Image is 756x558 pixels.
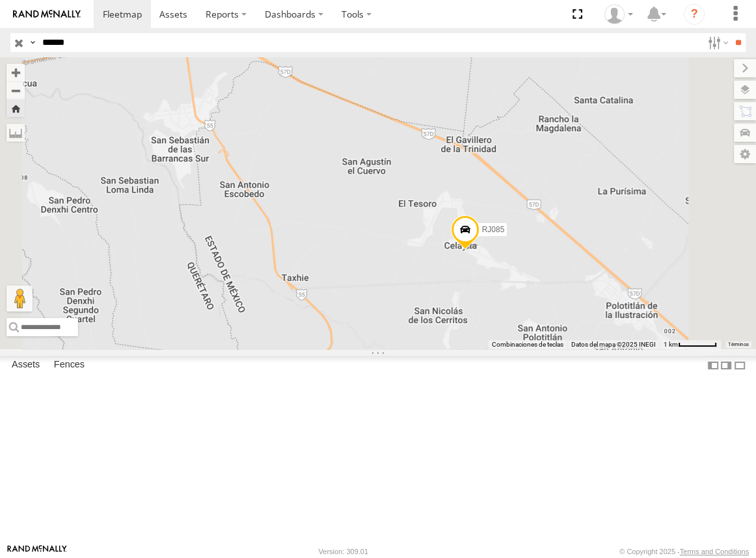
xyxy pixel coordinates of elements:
[5,356,46,375] label: Assets
[7,81,25,100] button: Zoom out
[27,33,38,52] label: Search Query
[660,340,721,349] button: Escala del mapa: 1 km por 56 píxeles
[319,548,368,555] div: Version: 309.01
[728,341,749,347] a: Términos (se abre en una nueva pestaña)
[7,124,25,142] label: Measure
[47,356,91,375] label: Fences
[703,33,731,52] label: Search Filter Options
[571,341,656,348] span: Datos del mapa ©2025 INEGI
[492,340,563,349] button: Combinaciones de teclas
[720,356,733,375] label: Dock Summary Table to the Right
[619,548,749,555] div: © Copyright 2025 -
[684,4,705,25] i: ?
[7,286,33,312] button: Arrastra al hombrecito al mapa para abrir Street View
[680,548,749,555] a: Terms and Conditions
[13,10,81,19] img: rand-logo.svg
[600,5,638,24] div: Josue Jimenez
[7,545,67,558] a: Visit our Website
[733,356,746,375] label: Hide Summary Table
[664,341,678,348] span: 1 km
[482,225,505,234] span: RJ085
[7,100,25,117] button: Zoom Home
[707,356,720,375] label: Dock Summary Table to the Left
[734,145,756,163] label: Map Settings
[7,64,25,81] button: Zoom in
